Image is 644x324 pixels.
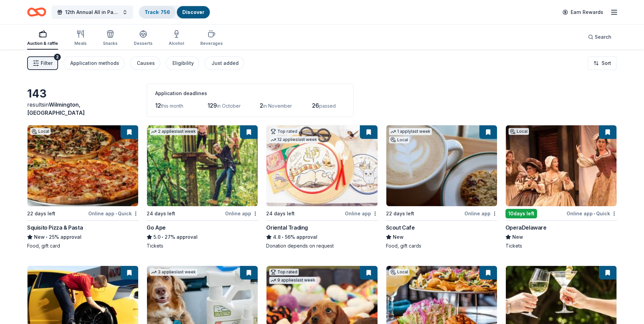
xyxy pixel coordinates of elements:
[207,102,217,109] span: 129
[558,6,607,18] a: Earn Rewards
[312,102,319,109] span: 26
[345,209,378,218] div: Online app
[27,56,58,70] button: Filter2
[260,102,263,109] span: 2
[27,125,138,206] img: Image for Squisito Pizza & Pasta
[30,128,51,135] div: Local
[137,59,155,67] div: Causes
[393,233,404,241] span: New
[266,125,377,206] img: Image for Oriental Trading
[88,209,139,218] div: Online app Quick
[166,56,199,70] button: Eligibility
[464,209,497,218] div: Online app
[147,125,258,206] img: Image for Go Ape
[27,4,46,20] a: Home
[52,5,133,19] button: 12th Annual All in Paddle Raffle
[147,233,258,241] div: 27% approval
[263,103,292,109] span: in November
[27,242,139,249] div: Food, gift card
[27,101,85,116] span: Wilmington, [GEOGRAPHIC_DATA]
[273,233,281,241] span: 4.8
[169,41,184,46] div: Alcohol
[74,27,87,50] button: Meals
[63,56,125,70] button: Application methods
[266,233,378,241] div: 56% approval
[150,128,197,135] div: 2 applies last week
[386,242,497,249] div: Food, gift cards
[153,233,161,241] span: 5.0
[282,234,284,240] span: •
[269,269,299,275] div: Top rated
[147,223,166,232] div: Go Ape
[103,41,117,46] div: Snacks
[386,210,414,218] div: 22 days left
[155,102,161,109] span: 12
[147,125,258,249] a: Image for Go Ape2 applieslast week24 days leftOnline appGo Ape5.0•27% approvalTickets
[41,59,53,67] span: Filter
[389,269,409,275] div: Local
[70,59,119,67] div: Application methods
[134,27,152,50] button: Desserts
[505,209,537,218] div: 10 days left
[225,209,258,218] div: Online app
[27,101,139,117] div: results
[200,27,223,50] button: Beverages
[27,233,139,241] div: 25% approval
[505,125,617,249] a: Image for OperaDelawareLocal10days leftOnline app•QuickOperaDelawareNewTickets
[27,41,58,46] div: Auction & raffle
[269,277,317,284] div: 9 applies last week
[389,137,409,143] div: Local
[27,223,83,232] div: Squisito Pizza & Pasta
[139,5,210,19] button: Track· 756Discover
[103,27,117,50] button: Snacks
[169,27,184,50] button: Alcohol
[319,103,336,109] span: passed
[147,210,175,218] div: 24 days left
[27,101,85,116] span: in
[389,128,432,135] div: 1 apply last week
[506,125,617,206] img: Image for OperaDelaware
[217,103,241,109] span: in October
[266,242,378,249] div: Donation depends on request
[211,59,239,67] div: Just added
[130,56,160,70] button: Causes
[115,211,117,216] span: •
[74,41,87,46] div: Meals
[200,41,223,46] div: Beverages
[588,56,617,70] button: Sort
[266,125,378,249] a: Image for Oriental TradingTop rated12 applieslast week24 days leftOnline appOriental Trading4.8•5...
[266,210,295,218] div: 24 days left
[150,269,197,276] div: 3 applies last week
[161,103,183,109] span: this month
[27,125,139,249] a: Image for Squisito Pizza & PastaLocal22 days leftOnline app•QuickSquisito Pizza & PastaNew•25% ap...
[65,8,119,16] span: 12th Annual All in Paddle Raffle
[595,33,611,41] span: Search
[509,128,529,135] div: Local
[27,87,139,101] div: 143
[583,30,617,44] button: Search
[512,233,523,241] span: New
[34,233,45,241] span: New
[567,209,617,218] div: Online app Quick
[205,56,244,70] button: Just added
[386,125,497,249] a: Image for Scout Cafe1 applylast weekLocal22 days leftOnline appScout CafeNewFood, gift cards
[147,242,258,249] div: Tickets
[134,41,152,46] div: Desserts
[594,211,595,216] span: •
[27,210,55,218] div: 22 days left
[155,89,345,97] div: Application deadlines
[46,234,48,240] span: •
[162,234,164,240] span: •
[182,9,204,15] a: Discover
[145,9,170,15] a: Track· 756
[505,223,547,232] div: OperaDelaware
[505,242,617,249] div: Tickets
[386,223,415,232] div: Scout Cafe
[269,128,299,135] div: Top rated
[602,59,611,67] span: Sort
[27,27,58,50] button: Auction & raffle
[54,54,61,60] div: 2
[172,59,194,67] div: Eligibility
[386,125,497,206] img: Image for Scout Cafe
[266,223,308,232] div: Oriental Trading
